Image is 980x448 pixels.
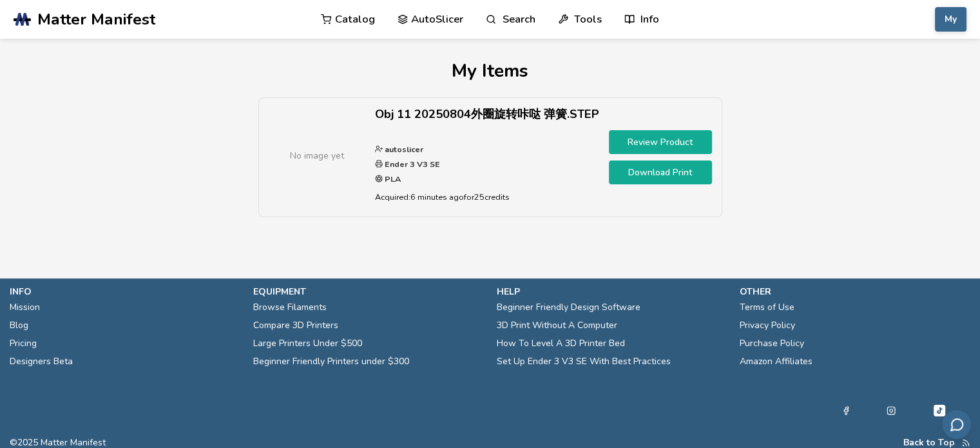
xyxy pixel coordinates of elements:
[841,403,850,418] a: Facebook
[942,410,971,439] button: Send feedback via email
[10,298,40,317] a: Mission
[10,438,106,448] span: © 2025 Matter Manifest
[10,317,28,335] a: Blog
[887,403,896,418] a: Instagram
[740,285,970,298] p: other
[609,130,712,154] a: Review Product
[375,190,599,204] p: Acquired: 6 minutes ago for 25 credits
[253,317,338,335] a: Compare 3D Printers
[935,7,966,32] button: My
[903,438,955,448] button: Back to Top
[497,353,671,371] a: Set Up Ender 3 V3 SE With Best Practices
[961,438,970,448] a: RSS Feed
[383,144,423,155] strong: autoslicer
[10,285,240,298] p: info
[253,335,362,353] a: Large Printers Under $500
[497,285,727,298] p: help
[740,335,804,353] a: Purchase Policy
[609,161,712,184] a: Download Print
[383,173,401,184] strong: PLA
[253,298,327,317] a: Browse Filaments
[740,298,794,317] a: Terms of Use
[740,317,795,335] a: Privacy Policy
[37,10,155,28] span: Matter Manifest
[497,335,625,353] a: How To Level A 3D Printer Bed
[10,335,37,353] a: Pricing
[375,108,599,121] h2: Obj 11 20250804外圈旋转咔哒 弹簧.STEP
[253,285,484,298] p: equipment
[290,149,344,162] span: No image yet
[98,61,882,81] h1: My Items
[10,353,73,371] a: Designers Beta
[932,403,947,418] a: Tiktok
[497,317,617,335] a: 3D Print Without A Computer
[740,353,812,371] a: Amazon Affiliates
[497,298,640,317] a: Beginner Friendly Design Software
[383,159,440,170] strong: Ender 3 V3 SE
[253,353,409,371] a: Beginner Friendly Printers under $300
